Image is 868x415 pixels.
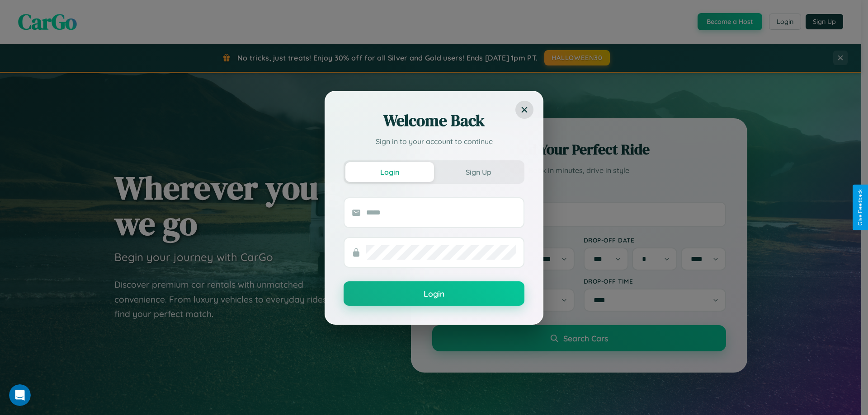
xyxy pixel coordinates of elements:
[9,384,31,406] iframe: Intercom live chat
[344,136,524,147] p: Sign in to your account to continue
[344,110,524,131] h2: Welcome Back
[344,281,524,306] button: Login
[857,189,863,226] div: Give Feedback
[434,162,523,182] button: Sign Up
[345,162,434,182] button: Login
